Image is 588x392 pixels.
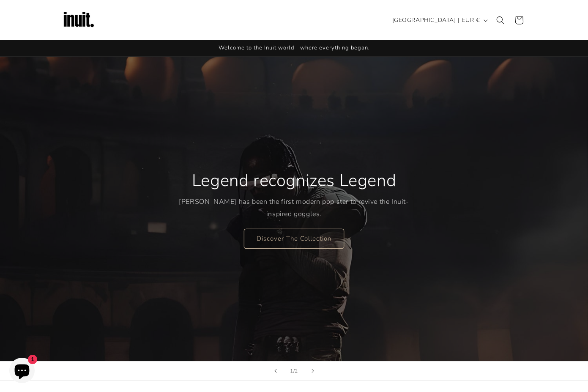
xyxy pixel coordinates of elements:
h2: Legend recognizes Legend [192,170,396,192]
span: Welcome to the Inuit world - where everything began. [219,44,370,52]
img: Inuit Logo [62,3,96,37]
a: Discover The Collection [244,228,344,248]
button: [GEOGRAPHIC_DATA] | EUR € [387,12,491,28]
summary: Search [491,11,510,30]
div: Announcement [62,40,527,56]
inbox-online-store-chat: Shopify online store chat [7,358,37,385]
button: Previous slide [266,362,285,380]
span: / [293,367,295,375]
span: 2 [295,367,298,375]
button: Next slide [304,362,322,380]
p: [PERSON_NAME] has been the first modern pop star to revive the Inuit-inspired goggles. [179,196,409,220]
span: 1 [290,367,293,375]
span: [GEOGRAPHIC_DATA] | EUR € [392,16,480,25]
